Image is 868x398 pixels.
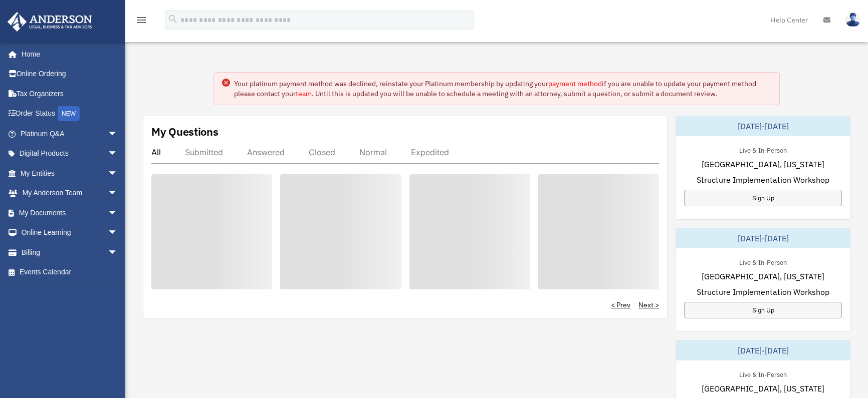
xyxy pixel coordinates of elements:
[611,300,630,310] a: < Prev
[638,300,659,310] a: Next >
[702,158,824,170] span: [GEOGRAPHIC_DATA], [US_STATE]
[135,18,147,26] a: menu
[7,44,128,64] a: Home
[7,163,133,183] a: My Entitiesarrow_drop_down
[7,223,133,243] a: Online Learningarrow_drop_down
[108,203,128,223] span: arrow_drop_down
[7,262,133,282] a: Events Calendar
[151,124,219,139] div: My Questions
[108,124,128,144] span: arrow_drop_down
[185,147,223,157] div: Submitted
[731,144,795,155] div: Live & In-Person
[676,116,850,136] div: [DATE]-[DATE]
[108,144,128,164] span: arrow_drop_down
[7,242,133,262] a: Billingarrow_drop_down
[309,147,335,157] div: Closed
[5,12,95,32] img: Anderson Advisors Platinum Portal
[151,147,161,157] div: All
[296,89,312,98] a: team
[7,144,133,164] a: Digital Productsarrow_drop_down
[684,302,842,318] a: Sign Up
[684,190,842,206] a: Sign Up
[7,104,133,124] a: Order StatusNEW
[676,228,850,248] div: [DATE]-[DATE]
[702,270,824,282] span: [GEOGRAPHIC_DATA], [US_STATE]
[108,163,128,184] span: arrow_drop_down
[167,14,178,25] i: search
[135,14,147,26] i: menu
[411,147,449,157] div: Expedited
[7,203,133,223] a: My Documentsarrow_drop_down
[676,340,850,360] div: [DATE]-[DATE]
[7,84,133,104] a: Tax Organizers
[108,223,128,243] span: arrow_drop_down
[731,368,795,379] div: Live & In-Person
[697,174,829,186] span: Structure Implementation Workshop
[845,13,860,27] img: User Pic
[702,382,824,394] span: [GEOGRAPHIC_DATA], [US_STATE]
[108,242,128,263] span: arrow_drop_down
[7,64,133,84] a: Online Ordering
[58,106,80,121] div: NEW
[548,79,602,88] a: payment method
[234,79,771,99] div: Your platinum payment method was declined, reinstate your Platinum membership by updating your if...
[108,183,128,204] span: arrow_drop_down
[697,286,829,298] span: Structure Implementation Workshop
[359,147,387,157] div: Normal
[7,183,133,203] a: My Anderson Teamarrow_drop_down
[731,256,795,267] div: Live & In-Person
[7,124,133,144] a: Platinum Q&Aarrow_drop_down
[247,147,285,157] div: Answered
